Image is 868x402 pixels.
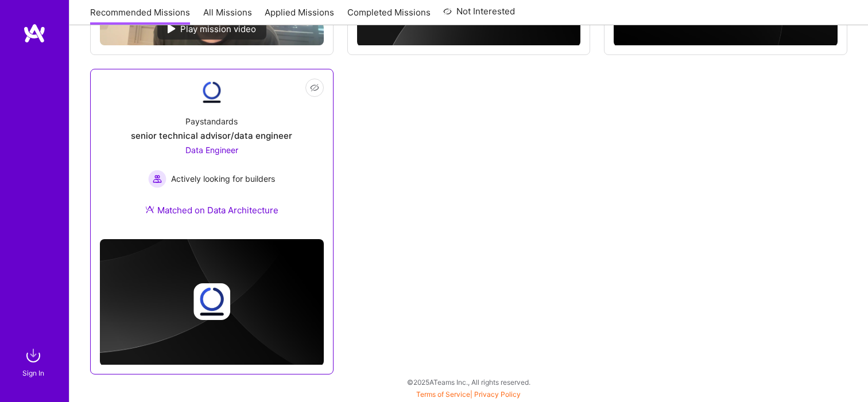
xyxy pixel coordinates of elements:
a: Recommended Missions [90,6,190,25]
i: icon EyeClosed [310,83,319,92]
img: Company Logo [198,79,226,106]
span: Data Engineer [185,145,238,155]
a: All Missions [203,6,252,25]
a: Applied Missions [265,6,334,25]
a: Privacy Policy [474,390,521,399]
img: Ateam Purple Icon [145,205,154,214]
div: Play mission video [157,18,266,40]
img: play [168,24,176,33]
div: Matched on Data Architecture [145,204,278,216]
a: Not Interested [443,5,515,25]
img: Company logo [193,283,230,320]
img: Actively looking for builders [148,170,166,188]
img: logo [23,23,46,44]
span: Actively looking for builders [171,173,275,185]
a: Terms of Service [416,390,470,399]
span: | [416,390,521,399]
div: Sign In [22,367,44,379]
div: senior technical advisor/data engineer [131,130,292,142]
a: Completed Missions [347,6,431,25]
img: cover [100,239,324,366]
img: sign in [22,344,45,367]
div: Paystandards [185,115,238,127]
div: © 2025 ATeams Inc., All rights reserved. [69,368,868,396]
